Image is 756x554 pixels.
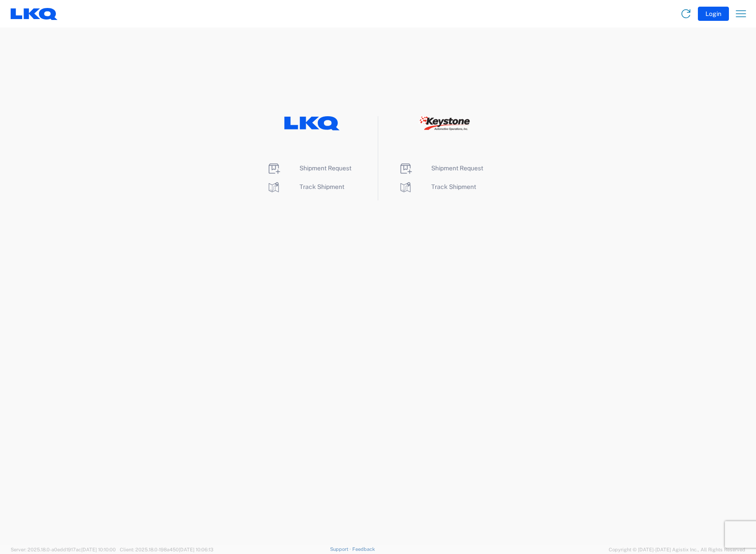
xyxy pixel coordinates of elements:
a: Track Shipment [398,183,476,190]
a: Track Shipment [267,183,344,190]
button: Login [698,7,729,21]
span: Shipment Request [431,165,483,172]
span: Track Shipment [431,183,476,190]
span: [DATE] 10:06:13 [179,547,213,552]
a: Shipment Request [267,165,351,172]
span: Client: 2025.18.0-198a450 [120,547,213,552]
span: Track Shipment [299,183,344,190]
a: Support [330,546,352,552]
span: Copyright © [DATE]-[DATE] Agistix Inc., All Rights Reserved [609,546,745,554]
span: [DATE] 10:10:00 [81,547,116,552]
span: Server: 2025.18.0-a0edd1917ac [11,547,116,552]
a: Shipment Request [398,165,483,172]
a: Feedback [352,546,375,552]
span: Shipment Request [299,165,351,172]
